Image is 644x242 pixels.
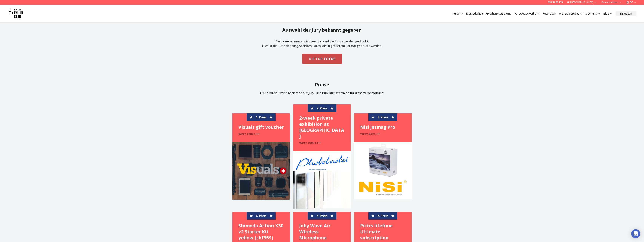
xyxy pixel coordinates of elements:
[465,11,485,16] button: Mitgliedschaft
[486,12,511,15] a: Geschenkgutscheine
[514,12,540,15] a: Fotowettbewerbe
[256,214,266,218] span: 4. Preis
[360,223,406,241] h4: Pictrs lifetime Ultimate subscription
[262,36,382,51] p: Die Jury-Abstimmung ist beendet und die Fotos werden gedruckt. Hier ist die Liste der ausgewählte...
[360,132,406,136] p: Wert 439 CHF
[238,124,284,130] h4: Visuals gift voucher
[238,223,284,241] h4: Shimoda Action X30 v2 Starter Kit yellow (chf359)
[299,141,345,145] p: Wert 1000 CHF
[256,115,266,119] span: 1. Preis
[360,124,406,130] h4: Nisi Jetmag Pro
[584,11,602,16] button: Über uns
[317,214,327,218] span: 5. Preis
[204,91,440,95] p: Hier sind die Preise basierend auf Jury- und Publikumsstimmen für diese Veranstaltung:
[557,11,584,16] button: Weitere Services
[299,223,345,241] h4: Joby Wavo Air Wireless Microphone
[378,115,388,119] span: 3. Preis
[378,214,388,218] span: 6. Preis
[317,106,327,110] span: 2. Preis
[204,82,440,88] h2: Preise
[238,132,284,136] p: Wert 1500 CHF
[603,12,613,15] a: Blog
[466,12,483,15] a: Mitgliedschaft
[543,12,556,15] a: Fotoreisen
[282,27,362,33] h2: Auswahl der Jury bekannt gegeben
[602,11,614,16] button: Blog
[309,56,335,61] b: DIE TOP-FOTOS
[548,1,563,4] a: 058 51 00 270
[559,12,583,15] a: Weitere Services
[8,6,23,21] img: Swiss photo club
[616,11,636,16] button: Einloggen
[302,54,342,64] button: DIE TOP-FOTOS
[293,151,351,209] img: 2-week private exhibition at Photobastei
[451,11,465,16] button: Kurse
[485,11,513,16] button: Geschenkgutscheine
[631,229,640,238] div: Open Intercom Messenger
[541,11,557,16] button: Fotoreisen
[299,115,345,139] h4: 2-week private exhibition at [GEOGRAPHIC_DATA]
[453,12,463,15] a: Kurse
[232,142,290,200] img: Visuals gift voucher
[586,12,600,15] a: Über uns
[354,142,412,200] img: Nisi Jetmag Pro
[513,11,541,16] button: Fotowettbewerbe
